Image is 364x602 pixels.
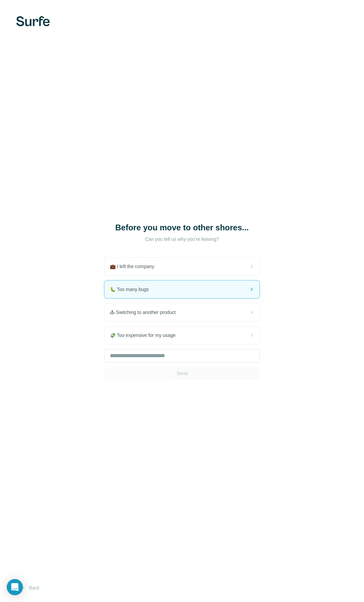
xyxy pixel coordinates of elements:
[7,579,23,595] div: Open Intercom Messenger
[110,286,154,293] span: 🐛 Too many bugs
[110,309,181,316] span: 🕹 Switching to another product
[115,236,249,242] p: Can you tell us why you're leaving?
[110,263,159,270] span: 💼 I left the company
[115,222,249,233] h1: Before you move to other shores...
[16,16,50,26] img: Surfe's logo
[110,332,181,339] span: 💸 Too expensive for my usage
[16,582,44,594] button: Back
